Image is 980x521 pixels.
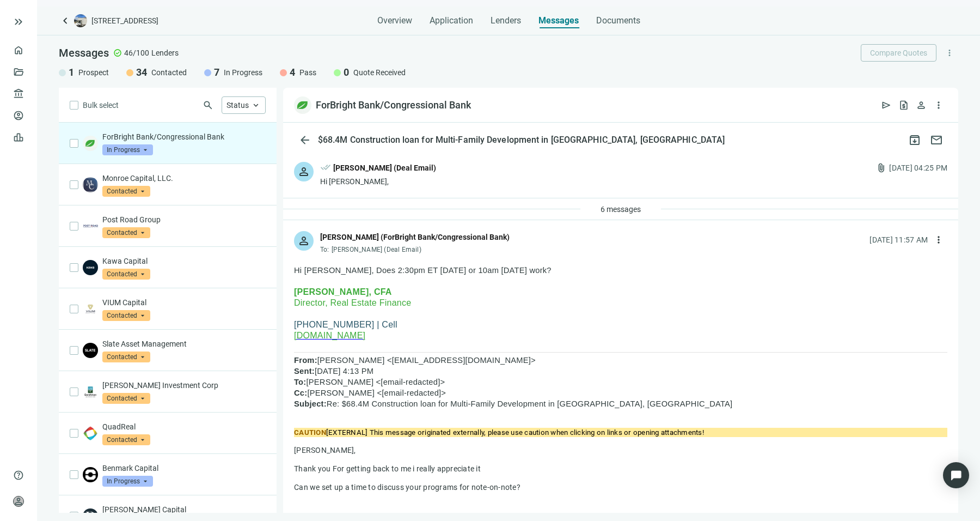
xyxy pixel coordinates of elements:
[930,231,947,249] button: more_vert
[13,496,24,507] span: person
[102,310,150,321] span: Contacted
[102,144,153,155] span: In Progress
[591,201,650,218] button: 6 messages
[102,338,266,349] p: Slate Asset Management
[908,134,921,147] span: archive
[151,47,179,58] span: Lenders
[113,49,122,57] span: check_circle
[91,15,158,26] span: [STREET_ADDRESS]
[298,134,311,147] span: arrow_back
[861,44,936,62] button: Compare Quotes
[74,14,87,27] img: deal-logo
[102,434,150,445] span: Contacted
[102,214,266,225] p: Post Road Group
[491,15,521,26] span: Lenders
[224,67,262,78] span: In Progress
[926,129,947,151] button: mail
[102,380,266,391] p: [PERSON_NAME] Investment Corp
[13,470,24,481] span: help
[945,48,954,58] span: more_vert
[102,227,150,238] span: Contacted
[83,136,98,151] img: a6098459-e241-47ac-94a0-544ff2dbc5ce
[876,162,887,173] span: attach_file
[251,100,261,110] span: keyboard_arrow_up
[78,67,109,78] span: Prospect
[102,269,150,280] span: Contacted
[203,100,213,111] span: search
[59,14,72,27] a: keyboard_arrow_left
[933,234,944,245] span: more_vert
[538,15,579,26] span: Messages
[102,186,150,197] span: Contacted
[102,131,266,142] p: ForBright Bank/Congressional Bank
[320,245,510,254] div: To:
[83,219,98,234] img: 7f271ad8-edc1-4fbf-8106-35f70ef50833
[83,343,98,358] img: 9cb24783-a1cc-4723-ab89-8e9c4b5aa250
[102,463,266,474] p: Benmark Capital
[889,162,947,174] div: [DATE] 04:25 PM
[214,66,219,79] span: 7
[344,66,349,79] span: 0
[895,96,912,114] button: request_quote
[353,67,406,78] span: Quote Received
[297,234,310,247] span: person
[332,246,421,253] span: [PERSON_NAME] (Deal Email)
[102,352,150,362] span: Contacted
[83,177,98,192] img: 0fedf735-2966-4fc4-a93e-553704072d43
[941,44,958,62] button: more_vert
[102,173,266,184] p: Monroe Capital, LLC.
[930,96,947,114] button: more_vert
[316,135,727,146] div: $68.4M Construction loan for Multi-Family Development in [GEOGRAPHIC_DATA], [GEOGRAPHIC_DATA]
[102,393,150,404] span: Contacted
[226,101,249,110] span: Status
[377,15,412,26] span: Overview
[124,47,149,58] span: 46/100
[316,99,471,112] div: ForBright Bank/Congressional Bank
[102,504,266,515] p: [PERSON_NAME] Capital
[878,96,895,114] button: send
[83,426,98,441] img: d8282fbd-26e6-4247-917b-e19fa39d5652
[933,100,944,111] span: more_vert
[904,129,926,151] button: archive
[13,88,21,99] span: account_balance
[916,100,927,111] span: person
[83,384,98,399] img: 74b5f3a1-529e-41c8-b8fa-2d84dd977de2
[912,96,930,114] button: person
[294,129,316,151] button: arrow_back
[898,100,909,111] span: request_quote
[943,462,969,488] div: Open Intercom Messenger
[930,134,943,147] span: mail
[59,46,109,59] span: Messages
[333,162,436,174] div: [PERSON_NAME] (Deal Email)
[320,162,331,176] span: done_all
[83,99,119,111] span: Bulk select
[320,231,510,243] div: [PERSON_NAME] (ForBright Bank/Congressional Bank)
[151,67,187,78] span: Contacted
[102,476,153,487] span: In Progress
[869,234,928,246] div: [DATE] 11:57 AM
[136,66,147,79] span: 34
[596,15,640,26] span: Documents
[83,260,98,275] img: c02bef39-f7bb-4c1c-ae10-c94329e54296
[430,15,473,26] span: Application
[299,67,316,78] span: Pass
[290,66,295,79] span: 4
[601,205,641,214] span: 6 messages
[83,467,98,482] img: 5382ba3c-8743-47de-bb51-099eafc9ddbe
[320,176,436,187] div: Hi [PERSON_NAME],
[102,421,266,432] p: QuadReal
[297,165,310,178] span: person
[102,256,266,266] p: Kawa Capital
[102,297,266,308] p: VIUM Capital
[294,96,311,114] img: a6098459-e241-47ac-94a0-544ff2dbc5ce
[881,100,892,111] span: send
[12,15,25,28] button: keyboard_double_arrow_right
[83,301,98,317] img: 6ee3760a-6f1b-4357-aff7-af6f64b83111
[69,66,74,79] span: 1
